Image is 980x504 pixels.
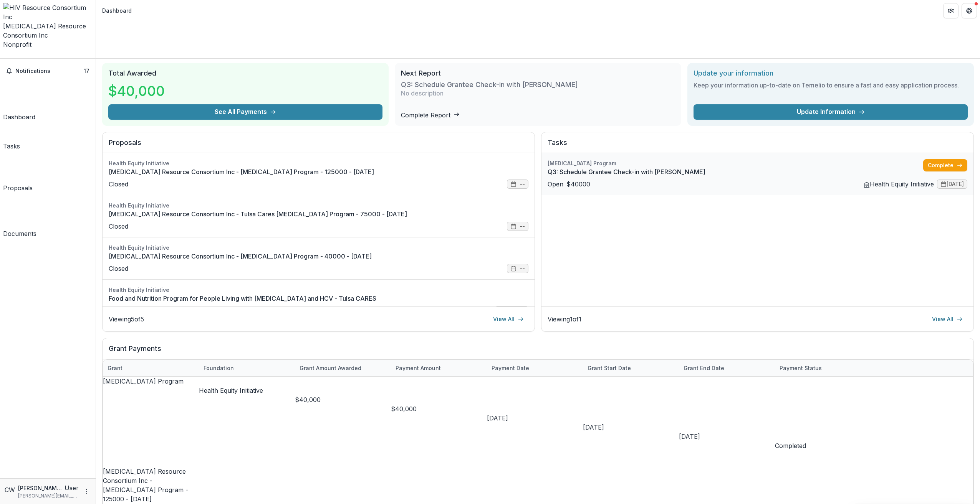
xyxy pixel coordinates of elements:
[102,7,132,15] div: Dashboard
[694,69,968,77] h2: Update your information
[487,360,583,376] div: Payment date
[109,252,528,261] a: [MEDICAL_DATA] Resource Consortium Inc - [MEDICAL_DATA] Program - 40000 - [DATE]
[548,315,581,324] p: Viewing 1 of 1
[109,167,528,176] a: [MEDICAL_DATA] Resource Consortium Inc - [MEDICAL_DATA] Program - 125000 - [DATE]
[3,229,36,238] div: Documents
[295,360,391,376] div: Grant amount awarded
[943,3,958,18] button: Partners
[583,423,679,432] div: [DATE]
[295,395,391,404] div: $40,000
[109,315,144,324] p: Viewing 5 of 5
[109,294,528,303] a: Food and Nutrition Program for People Living with [MEDICAL_DATA] and HCV - Tulsa CARES
[583,360,679,376] div: Grant start date
[84,68,89,74] span: 17
[199,360,295,376] div: Foundation
[962,3,977,18] button: Get Help
[927,313,967,325] a: View All
[401,111,460,119] a: Complete Report
[3,112,35,122] div: Dashboard
[108,104,382,120] button: See All Payments
[15,68,84,74] span: Notifications
[401,89,444,98] p: No description
[3,21,93,40] div: [MEDICAL_DATA] Resource Consortium Inc
[391,360,487,376] div: Payment Amount
[103,360,199,376] div: Grant
[401,81,578,89] h3: Q3: Schedule Grantee Check-in with [PERSON_NAME]
[391,404,487,413] div: $40,000
[295,364,366,372] div: Grant amount awarded
[488,313,528,325] a: View All
[5,485,15,494] div: Carly Senger Wignarajah
[583,364,636,372] div: Grant start date
[3,196,36,238] a: Documents
[109,344,967,359] h2: Grant Payments
[679,364,729,372] div: Grant end date
[103,468,188,503] a: [MEDICAL_DATA] Resource Consortium Inc - [MEDICAL_DATA] Program - 125000 - [DATE]
[65,483,79,492] p: User
[109,209,528,219] a: [MEDICAL_DATA] Resource Consortium Inc - Tulsa Cares [MEDICAL_DATA] Program - 75000 - [DATE]
[108,69,382,77] h2: Total Awarded
[103,377,184,385] a: [MEDICAL_DATA] Program
[694,81,968,90] h3: Keep your information up-to-date on Temelio to ensure a fast and easy application process.
[775,441,871,450] div: Completed
[99,5,135,16] nav: breadcrumb
[923,159,967,171] a: Complete
[3,154,33,193] a: Proposals
[108,81,165,101] h3: $40,000
[391,364,445,372] div: Payment Amount
[18,484,65,492] p: [PERSON_NAME] [PERSON_NAME]
[694,104,968,120] a: Update Information
[3,183,33,193] div: Proposals
[199,386,295,395] p: Health Equity Initiative
[679,360,775,376] div: Grant end date
[487,413,583,423] div: [DATE]
[18,492,79,499] p: [PERSON_NAME][EMAIL_ADDRESS][DOMAIN_NAME]
[109,138,528,153] h2: Proposals
[3,80,35,122] a: Dashboard
[679,432,775,441] div: [DATE]
[775,364,826,372] div: Payment status
[82,487,91,496] button: More
[401,69,675,77] h2: Next Report
[548,138,967,153] h2: Tasks
[199,364,238,372] div: Foundation
[3,142,20,151] div: Tasks
[3,3,93,21] img: HIV Resource Consortium Inc
[3,65,93,77] button: Notifications17
[775,360,871,376] div: Payment status
[548,167,923,176] a: Q3: Schedule Grantee Check-in with [PERSON_NAME]
[103,364,127,372] div: Grant
[3,41,31,48] span: Nonprofit
[487,364,534,372] div: Payment date
[3,125,20,151] a: Tasks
